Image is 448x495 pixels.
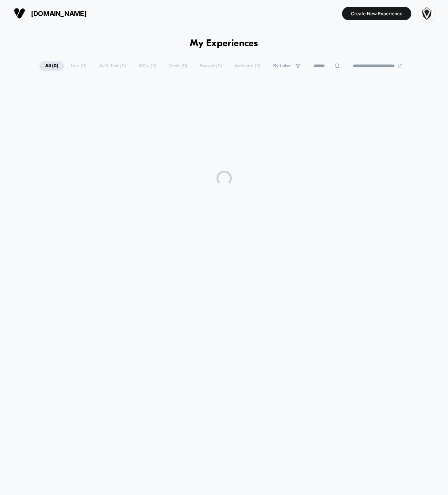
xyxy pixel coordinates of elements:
button: Create New Experience [342,7,411,20]
h1: My Experiences [190,38,258,49]
button: ppic [417,6,437,21]
img: ppic [419,6,434,21]
span: [DOMAIN_NAME] [31,10,86,18]
button: [DOMAIN_NAME] [11,7,89,20]
img: Visually logo [14,8,25,19]
span: All ( 0 ) [39,61,64,71]
span: By Label [273,63,292,69]
img: end [397,64,402,68]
